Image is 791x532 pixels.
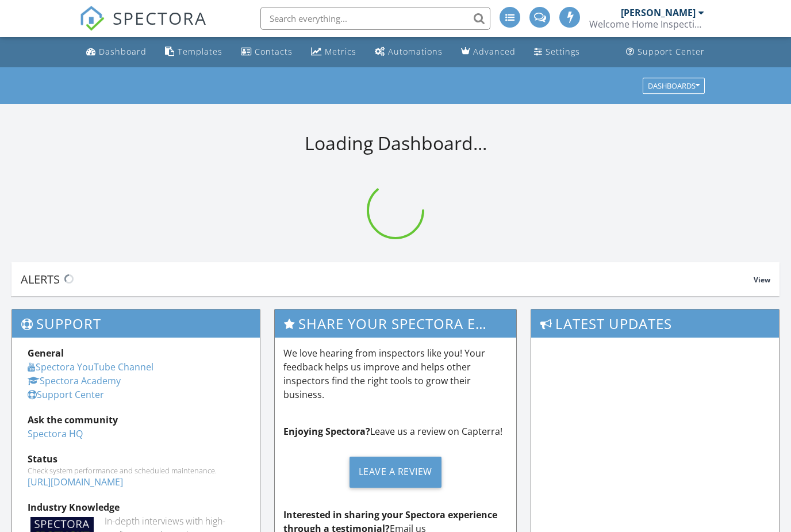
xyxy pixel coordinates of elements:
div: Check system performance and scheduled maintenance. [28,466,244,475]
strong: Enjoying Spectora? [283,425,370,438]
div: [PERSON_NAME] [621,7,696,18]
span: SPECTORA [113,6,207,30]
div: Support Center [638,46,705,57]
h3: Support [12,309,260,338]
a: Contacts [236,41,297,63]
a: Spectora YouTube Channel [28,361,153,373]
div: Contacts [255,46,293,57]
div: Industry Knowledge [28,500,244,514]
div: Dashboard [99,46,147,57]
a: Advanced [456,41,520,63]
div: Leave a Review [350,457,441,488]
a: Spectora Academy [28,374,121,387]
h3: Share Your Spectora Experience [275,309,516,338]
img: The Best Home Inspection Software - Spectora [79,6,105,31]
div: Dashboards [648,82,700,90]
div: Advanced [473,46,516,57]
div: Alerts [21,271,754,287]
div: Metrics [325,46,356,57]
a: SPECTORA [79,16,207,40]
div: Templates [178,46,222,57]
span: View [754,275,770,285]
div: Settings [546,46,580,57]
a: Support Center [621,41,709,63]
a: Leave a Review [283,447,507,496]
p: We love hearing from inspectors like you! Your feedback helps us improve and helps other inspecto... [283,346,507,401]
p: Leave us a review on Capterra! [283,424,507,438]
div: Status [28,452,244,466]
input: Search everything... [260,7,490,30]
a: Metrics [306,41,361,63]
div: Welcome Home Inspections, LLC. [589,18,704,30]
a: Support Center [28,388,104,401]
div: Ask the community [28,413,244,427]
a: Automations (Advanced) [370,41,447,63]
a: [URL][DOMAIN_NAME] [28,476,123,488]
div: Automations [388,46,443,57]
a: Settings [529,41,585,63]
a: Dashboard [82,41,151,63]
button: Dashboards [643,78,705,94]
a: Spectora HQ [28,427,83,440]
strong: General [28,347,64,359]
h3: Latest Updates [531,309,779,338]
a: Templates [160,41,227,63]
